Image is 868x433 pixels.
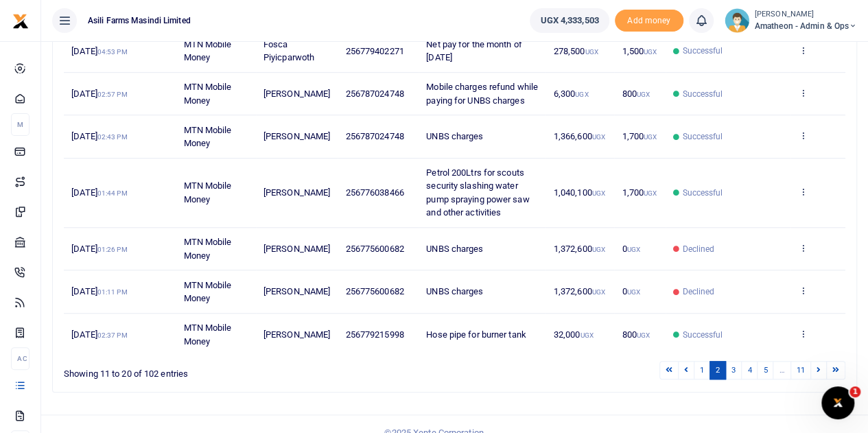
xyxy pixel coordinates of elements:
span: Hose pipe for burner tank [426,329,526,340]
span: [DATE] [71,329,127,340]
a: logo-small logo-large logo-large [12,15,29,25]
span: [DATE] [71,46,127,56]
small: UGX [585,48,598,56]
span: Successful [682,88,723,100]
small: 04:53 PM [97,48,128,56]
li: M [11,113,30,136]
img: logo-small [12,13,29,30]
a: 1 [694,361,710,379]
span: [DATE] [71,244,127,254]
span: [DATE] [71,286,127,296]
span: Add money [615,10,683,32]
span: 800 [622,329,650,340]
span: 1,040,100 [554,187,605,198]
span: 0 [622,244,640,254]
small: 02:43 PM [97,133,128,141]
span: Successful [682,45,723,57]
span: 256779402271 [346,46,404,56]
span: UNBS charges [426,286,483,296]
span: 1,700 [622,131,657,141]
small: UGX [644,189,657,197]
span: [DATE] [71,89,127,99]
span: 1,700 [622,187,657,198]
li: Toup your wallet [615,10,683,32]
small: 01:44 PM [97,189,128,197]
span: Successful [682,187,723,199]
span: 1,372,600 [554,286,605,296]
span: [PERSON_NAME] [263,286,330,296]
span: UNBS charges [426,131,483,141]
span: 256787024748 [346,89,404,99]
small: UGX [592,246,605,253]
span: 1 [849,386,860,397]
small: UGX [627,246,640,253]
small: UGX [592,133,605,141]
span: MTN Mobile Money [183,180,231,204]
span: [PERSON_NAME] [263,187,330,198]
span: [PERSON_NAME] [263,329,330,340]
small: UGX [575,91,588,98]
small: 01:26 PM [97,246,128,253]
span: [PERSON_NAME] [263,131,330,141]
span: MTN Mobile Money [183,323,231,347]
a: UGX 4,333,503 [530,8,609,33]
img: profile-user [725,8,749,33]
span: [DATE] [71,187,127,198]
iframe: Intercom live chat [821,386,854,419]
small: UGX [592,189,605,197]
small: UGX [644,133,657,141]
span: 800 [622,89,650,99]
small: UGX [637,91,650,98]
a: 11 [790,361,811,379]
span: UNBS charges [426,244,483,254]
span: MTN Mobile Money [183,125,231,149]
small: [PERSON_NAME] [755,9,857,21]
a: 4 [741,361,758,379]
span: 278,500 [554,46,598,56]
span: Successful [682,329,723,341]
span: [PERSON_NAME] [263,244,330,254]
span: 6,300 [554,89,589,99]
li: Wallet ballance [524,8,614,33]
small: UGX [637,331,650,339]
span: Asili Farms Masindi Limited [82,14,196,27]
span: [PERSON_NAME] [263,89,330,99]
span: 0 [622,286,640,296]
span: Petrol 200Ltrs for scouts security slashing water pump spraying power saw and other activities [426,167,529,218]
span: UGX 4,333,503 [540,14,598,27]
a: 3 [725,361,742,379]
small: 01:11 PM [97,288,128,296]
span: Amatheon - Admin & Ops [755,20,857,32]
span: 256787024748 [346,131,404,141]
div: Showing 11 to 20 of 102 entries [64,360,384,381]
a: 2 [709,361,726,379]
small: 02:57 PM [97,91,128,98]
span: 32,000 [554,329,594,340]
small: UGX [627,288,640,296]
span: Mobile charges refund while paying for UNBS charges [426,82,538,106]
small: UGX [644,48,657,56]
small: UGX [580,331,593,339]
span: Declined [682,285,714,298]
span: MTN Mobile Money [183,237,231,261]
span: 256776038466 [346,187,404,198]
span: 1,500 [622,46,657,56]
span: 1,372,600 [554,244,605,254]
span: MTN Mobile Money [183,280,231,304]
small: 02:37 PM [97,331,128,339]
a: Add money [615,14,683,25]
li: Ac [11,347,30,370]
span: Declined [682,243,714,255]
span: 1,366,600 [554,131,605,141]
span: 256779215998 [346,329,404,340]
span: 256775600682 [346,244,404,254]
span: Successful [682,130,723,143]
small: UGX [592,288,605,296]
span: [DATE] [71,131,127,141]
span: MTN Mobile Money [183,82,231,106]
a: profile-user [PERSON_NAME] Amatheon - Admin & Ops [725,8,857,33]
a: 5 [757,361,773,379]
span: 256775600682 [346,286,404,296]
